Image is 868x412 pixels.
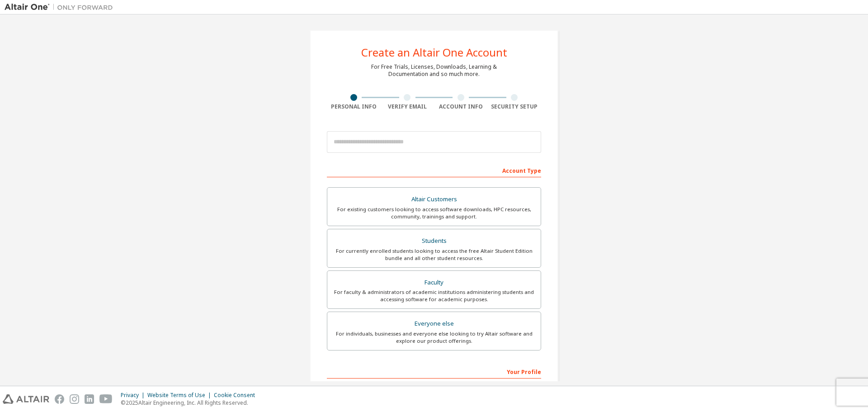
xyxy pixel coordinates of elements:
[121,392,147,399] div: Privacy
[434,103,488,110] div: Account Info
[327,364,541,379] div: Your Profile
[333,193,535,206] div: Altair Customers
[147,392,214,399] div: Website Terms of Use
[327,103,381,110] div: Personal Info
[333,317,535,330] div: Everyone else
[3,394,49,404] img: altair_logo.svg
[99,394,113,404] img: youtube.svg
[121,399,260,407] p: © 2025 Altair Engineering, Inc. All Rights Reserved.
[361,47,507,58] div: Create an Altair One Account
[488,103,542,110] div: Security Setup
[327,163,541,177] div: Account Type
[333,289,535,303] div: For faculty & administrators of academic institutions administering students and accessing softwa...
[333,206,535,220] div: For existing customers looking to access software downloads, HPC resources, community, trainings ...
[381,103,434,110] div: Verify Email
[371,63,497,78] div: For Free Trials, Licenses, Downloads, Learning & Documentation and so much more.
[214,392,260,399] div: Cookie Consent
[5,3,118,12] img: Altair One
[333,276,535,289] div: Faculty
[333,235,535,247] div: Students
[333,247,535,262] div: For currently enrolled students looking to access the free Altair Student Edition bundle and all ...
[55,394,64,404] img: facebook.svg
[70,394,79,404] img: instagram.svg
[85,394,94,404] img: linkedin.svg
[333,330,535,345] div: For individuals, businesses and everyone else looking to try Altair software and explore our prod...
